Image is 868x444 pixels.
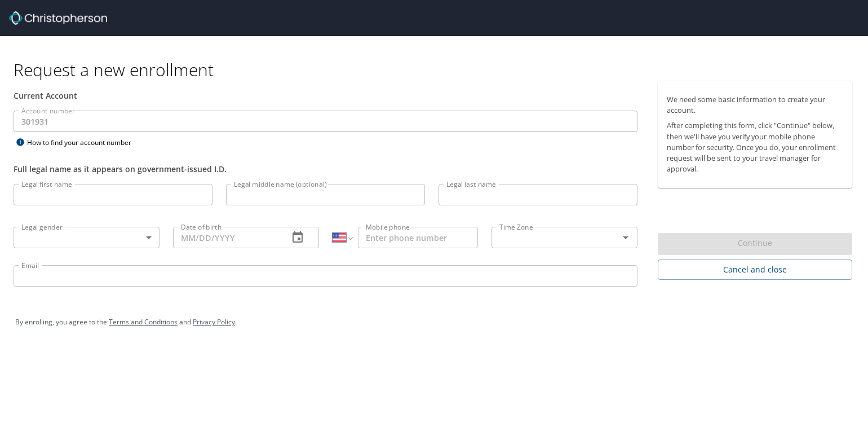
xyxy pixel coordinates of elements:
[173,227,280,248] input: MM/DD/YYYY
[667,94,843,116] p: We need some basic information to create your account.
[358,227,478,248] input: Enter phone number
[658,260,852,280] button: Cancel and close
[193,317,235,327] a: Privacy Policy
[667,263,843,277] span: Cancel and close
[109,317,178,327] a: Terms and Conditions
[14,163,637,175] div: Full legal name as it appears on government-issued I.D.
[14,227,160,248] div: ​
[14,135,154,150] div: How to find your account number
[618,230,634,245] button: Open
[14,90,637,102] div: Current Account
[14,59,861,81] h1: Request a new enrollment
[667,120,843,174] p: After completing this form, click "Continue" below, then we'll have you verify your mobile phone ...
[9,11,107,25] img: cbt logo
[15,308,853,336] div: By enrolling, you agree to the and .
